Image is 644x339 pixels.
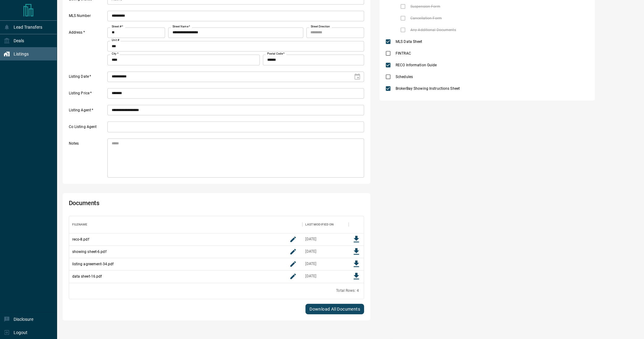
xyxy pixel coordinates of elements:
[311,25,330,29] label: Street Direction
[69,91,106,99] label: Listing Price
[409,27,458,33] span: Any Additional Documents
[305,216,334,233] div: Last Modified On
[336,288,359,293] div: Total Rows: 4
[394,62,438,68] span: RECO Information Guide
[72,237,89,242] p: reco-8.pdf
[72,249,106,254] p: showing sheet-6.pdf
[287,246,299,258] button: rename button
[69,30,106,65] label: Address
[267,52,285,56] label: Postal Code
[69,13,106,21] label: MLS Number
[287,233,299,246] button: rename button
[287,270,299,283] button: rename button
[409,4,442,9] span: Suspension Form
[305,304,364,314] button: Download All Documents
[69,199,246,210] h2: Documents
[305,249,317,254] div: Aug 6, 2025
[112,25,123,29] label: Street #
[69,216,302,233] div: Filename
[394,74,414,80] span: Schedules
[305,274,317,279] div: Aug 6, 2025
[302,216,349,233] div: Last Modified On
[69,124,106,132] label: Co Listing Agent
[394,39,424,44] span: MLS Data Sheet
[394,51,413,56] span: FINTRAC
[112,38,119,42] label: Unit #
[394,86,461,91] span: BrokerBay Showing Instructions Sheet
[112,52,118,56] label: City
[305,261,317,267] div: Aug 6, 2025
[72,261,114,267] p: listing agreement-34.pdf
[69,141,106,178] label: Notes
[350,233,363,246] button: Download File
[305,237,317,242] div: Aug 6, 2025
[72,274,102,279] p: data sheet-16.pdf
[350,258,363,270] button: Download File
[72,216,88,233] div: Filename
[350,246,363,258] button: Download File
[287,258,299,270] button: rename button
[172,25,190,29] label: Street Name
[69,108,106,116] label: Listing Agent
[350,270,363,283] button: Download File
[409,15,443,21] span: Cancellation Form
[69,74,106,82] label: Listing Date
